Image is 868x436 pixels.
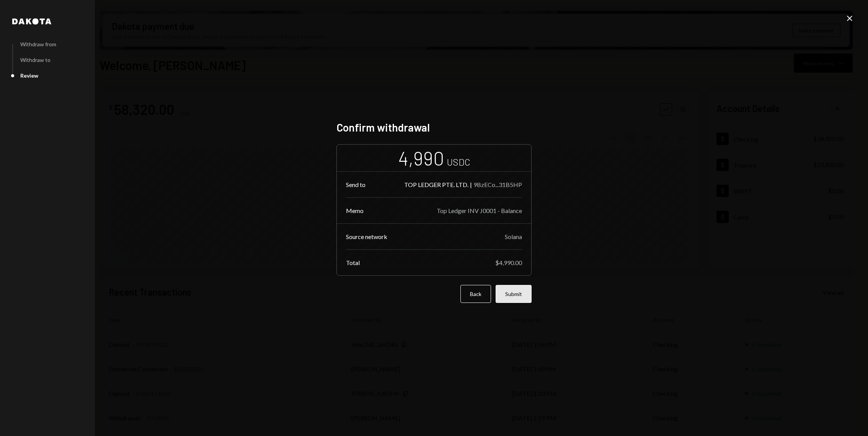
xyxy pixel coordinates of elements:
[346,259,360,266] div: Total
[20,57,51,63] div: Withdraw to
[20,72,38,79] div: Review
[447,156,470,168] div: USDC
[470,181,472,188] div: |
[346,181,365,188] div: Send to
[437,207,522,214] div: Top Ledger INV J0001 - Balance
[460,285,491,303] button: Back
[473,181,522,188] div: 9BzECo...31B5HP
[505,233,522,240] div: Solana
[336,120,532,135] h2: Confirm withdrawal
[398,146,444,170] div: 4,990
[20,41,56,47] div: Withdraw from
[496,285,532,303] button: Submit
[495,259,522,266] div: $4,990.00
[346,233,387,240] div: Source network
[346,207,364,214] div: Memo
[404,181,468,188] div: TOP LEDGER PTE. LTD.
